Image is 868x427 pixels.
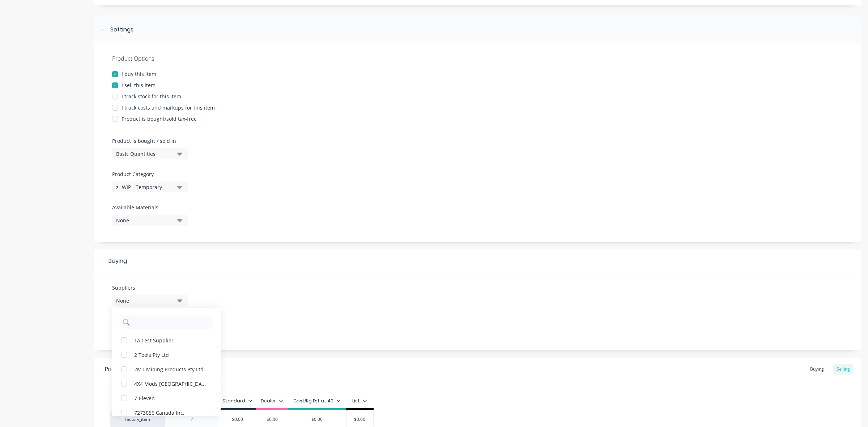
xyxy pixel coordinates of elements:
div: 1a Test Supplier [134,336,207,344]
div: 2MT Mining Products Pty Ltd [134,365,207,373]
button: None [112,215,188,226]
div: factory_item [118,416,157,423]
div: 4X4 Mods [GEOGRAPHIC_DATA] [134,380,207,387]
div: 2 Tools Pty Ltd [134,351,207,358]
div: Xero Item # [110,394,165,408]
div: Pricing [105,365,123,373]
div: None [116,297,174,304]
label: Suppliers [112,284,188,291]
label: Product Category [112,170,184,178]
div: List [352,398,367,404]
label: Product is bought / sold in [112,137,184,145]
div: Basic Quantities [116,150,174,158]
button: None [112,295,188,306]
div: Standard [222,398,252,404]
div: Product Options [112,54,843,63]
div: Product is bought/sold tax-free [122,115,197,123]
div: 7273056 Canada Inc. [134,409,207,416]
div: Buying [807,364,827,375]
div: 7-Eleven [134,394,207,402]
div: Selling [833,364,854,375]
label: Available Materials [112,204,188,211]
div: I buy this item [122,70,156,78]
div: I sell this item [122,81,156,89]
button: z- WIP - Temporary [112,182,188,192]
div: None [116,217,174,224]
div: I track stock for this item [122,93,181,100]
div: I track costs and markups for this item [122,104,215,111]
button: Basic Quantities [112,148,188,159]
div: z- WIP - Temporary [116,183,174,191]
div: Cost/Kg Est at 40 [293,398,341,404]
div: Settings [110,25,133,34]
div: Dealer [261,398,283,404]
div: Buying [94,249,861,273]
